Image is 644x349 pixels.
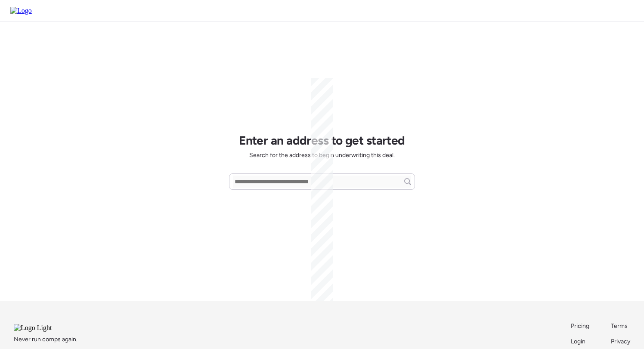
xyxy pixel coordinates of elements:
span: Terms [611,322,628,330]
h1: Enter an address to get started [239,133,405,148]
a: Pricing [571,322,590,330]
a: Privacy [611,337,630,346]
span: Search for the address to begin underwriting this deal. [249,151,395,160]
img: Logo [10,7,32,15]
span: Never run comps again. [14,335,77,344]
img: Logo Light [14,324,75,332]
span: Pricing [571,322,589,330]
a: Login [571,337,590,346]
a: Terms [611,322,630,330]
span: Privacy [611,338,630,345]
span: Login [571,338,585,345]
